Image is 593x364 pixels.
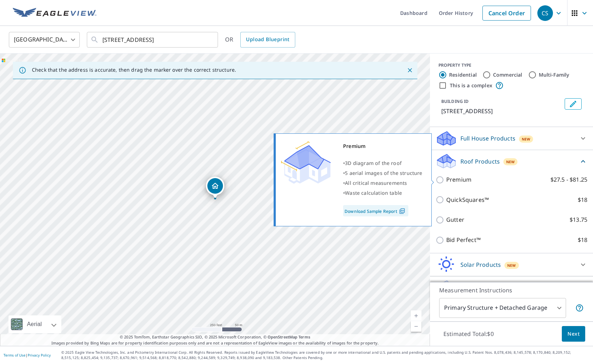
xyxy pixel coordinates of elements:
[343,188,423,198] div: •
[460,260,501,269] p: Solar Products
[493,71,522,78] label: Commercial
[343,205,408,216] a: Download Sample Report
[537,5,553,21] div: CS
[460,134,515,143] p: Full House Products
[9,30,80,50] div: [GEOGRAPHIC_DATA]
[446,195,489,204] p: QuickSquares™
[460,157,500,166] p: Roof Products
[405,66,414,75] button: Close
[411,321,421,332] a: Current Level 17, Zoom Out
[550,175,587,184] p: $27.5 - $81.25
[446,175,471,184] p: Premium
[522,136,531,142] span: New
[449,71,477,78] label: Residential
[345,170,422,176] span: 5 aerial images of the structure
[343,141,423,151] div: Premium
[102,30,203,50] input: Search by address or latitude-longitude
[225,32,295,48] div: OR
[562,326,585,342] button: Next
[28,353,51,358] a: Privacy Policy
[436,153,587,170] div: Roof ProductsNew
[438,326,499,342] p: Estimated Total: $0
[570,215,587,224] p: $13.75
[436,279,587,296] div: Walls ProductsNew
[61,350,589,360] p: © 2025 Eagle View Technologies, Inc. and Pictometry International Corp. All Rights Reserved. Repo...
[578,195,587,204] p: $18
[565,98,582,110] button: Edit building 1
[450,82,492,89] label: This is a complex
[246,35,289,44] span: Upload Blueprint
[9,315,61,333] div: Aerial
[506,159,515,165] span: New
[441,98,469,104] p: BUILDING ID
[32,67,236,73] p: Check that the address is accurate, then drag the marker over the correct structure.
[281,141,331,184] img: Premium
[343,158,423,168] div: •
[438,62,584,68] div: PROPERTY TYPE
[343,178,423,188] div: •
[439,286,584,294] p: Measurement Instructions
[482,6,531,21] a: Cancel Order
[575,304,584,312] span: Your report will include the primary structure and a detached garage if one exists.
[446,236,481,244] p: Bid Perfect™
[578,236,587,244] p: $18
[411,310,421,321] a: Current Level 17, Zoom In
[436,256,587,273] div: Solar ProductsNew
[397,208,407,214] img: Pdf Icon
[345,160,402,166] span: 3D diagram of the roof
[345,189,402,196] span: Waste calculation table
[206,177,224,199] div: Dropped pin, building 1, Residential property, 12 Orchard Ln East Hampton, NY 11937
[13,8,96,18] img: EV Logo
[4,353,51,357] p: |
[436,130,587,147] div: Full House ProductsNew
[567,330,580,338] span: Next
[343,168,423,178] div: •
[268,334,297,340] a: OpenStreetMap
[441,107,562,115] p: [STREET_ADDRESS]
[345,180,407,186] span: All critical measurements
[298,334,310,340] a: Terms
[240,32,295,48] a: Upload Blueprint
[446,215,464,224] p: Gutter
[439,298,566,318] div: Primary Structure + Detached Garage
[4,353,26,358] a: Terms of Use
[120,334,310,340] span: © 2025 TomTom, Earthstar Geographics SIO, © 2025 Microsoft Corporation, ©
[507,263,516,268] span: New
[25,315,44,333] div: Aerial
[539,71,570,78] label: Multi-Family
